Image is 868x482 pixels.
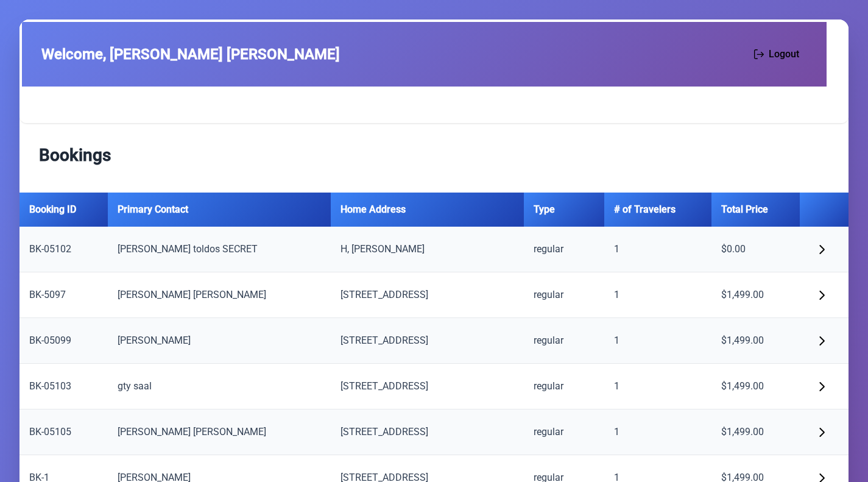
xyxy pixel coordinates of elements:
[331,227,524,272] td: H, [PERSON_NAME]
[524,409,604,455] td: regular
[711,318,800,364] td: $1,499.00
[41,43,340,65] span: Welcome, [PERSON_NAME] [PERSON_NAME]
[331,409,524,455] td: [STREET_ADDRESS]
[331,318,524,364] td: [STREET_ADDRESS]
[746,41,807,67] button: Logout
[19,364,108,409] td: BK-05103
[331,272,524,318] td: [STREET_ADDRESS]
[108,409,331,455] td: [PERSON_NAME] [PERSON_NAME]
[604,364,712,409] td: 1
[524,193,604,227] th: Type
[524,227,604,272] td: regular
[524,364,604,409] td: regular
[108,227,331,272] td: [PERSON_NAME] toldos SECRET
[19,193,108,227] th: Booking ID
[524,272,604,318] td: regular
[604,227,712,272] td: 1
[331,364,524,409] td: [STREET_ADDRESS]
[108,318,331,364] td: [PERSON_NAME]
[769,47,799,62] span: Logout
[108,272,331,318] td: [PERSON_NAME] [PERSON_NAME]
[19,409,108,455] td: BK-05105
[108,193,331,227] th: Primary Contact
[711,409,800,455] td: $1,499.00
[711,272,800,318] td: $1,499.00
[604,409,712,455] td: 1
[711,364,800,409] td: $1,499.00
[604,193,712,227] th: # of Travelers
[711,193,800,227] th: Total Price
[108,364,331,409] td: gty saal
[19,227,108,272] td: BK-05102
[711,227,800,272] td: $0.00
[39,143,829,168] h2: Bookings
[331,193,524,227] th: Home Address
[524,318,604,364] td: regular
[604,318,712,364] td: 1
[604,272,712,318] td: 1
[19,272,108,318] td: BK-5097
[19,318,108,364] td: BK-05099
